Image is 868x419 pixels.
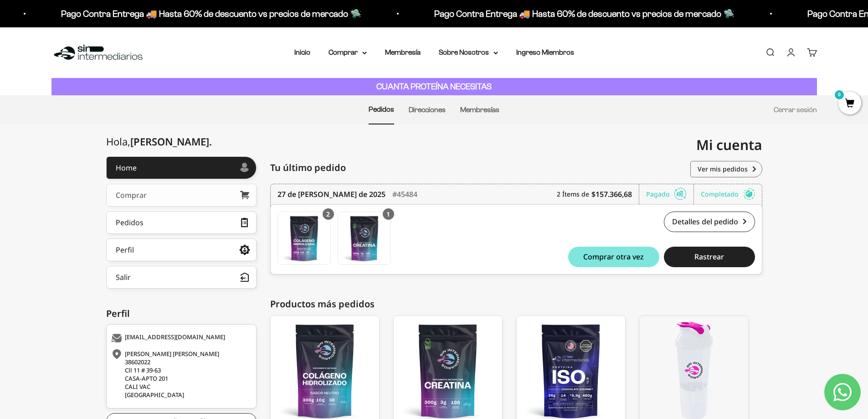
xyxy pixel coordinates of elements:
[838,99,861,109] a: 0
[106,184,257,207] a: Comprar
[439,47,498,58] summary: Sobre Nosotros
[116,191,147,199] div: Comprar
[385,48,421,56] a: Membresía
[106,211,257,234] a: Pedidos
[583,253,644,260] span: Comprar otra vez
[106,238,257,261] a: Perfil
[106,307,257,321] div: Perfil
[701,184,755,204] div: Completado
[106,266,257,289] button: Salir
[696,135,762,154] span: Mi cuenta
[277,212,331,265] a: Colágeno Hidrolizado
[460,106,499,114] a: Membresías
[383,208,394,220] div: 1
[116,246,134,253] div: Perfil
[516,48,574,56] a: Ingreso Miembros
[338,212,390,264] img: Translation missing: es.Creatina Monohidrato
[116,219,144,226] div: Pedidos
[116,164,137,171] div: Home
[338,212,391,265] a: Creatina Monohidrato
[557,184,639,204] div: 2 Ítems de
[277,189,385,200] time: 27 de [PERSON_NAME] de 2025
[646,184,694,204] div: Pagado
[323,208,334,220] div: 2
[392,184,417,204] div: #45484
[60,6,360,21] p: Pago Contra Entrega 🚚 Hasta 60% de descuento vs precios de mercado 🛸
[376,82,492,91] strong: CUANTA PROTEÍNA NECESITAS
[270,161,346,175] span: Tu último pedido
[111,350,249,399] div: [PERSON_NAME] [PERSON_NAME] 38602022 Cll 11 # 39-63 CASA-APTO 201 CALI VAC [GEOGRAPHIC_DATA]
[694,253,724,260] span: Rastrear
[774,106,817,114] a: Cerrar sesión
[664,247,755,267] button: Rastrear
[116,274,131,281] div: Salir
[409,106,446,114] a: Direcciones
[568,247,659,267] button: Comprar otra vez
[130,134,212,148] span: [PERSON_NAME]
[834,89,845,100] mark: 0
[270,297,762,311] div: Productos más pedidos
[433,6,734,21] p: Pago Contra Entrega 🚚 Hasta 60% de descuento vs precios de mercado 🛸
[209,134,212,148] span: .
[106,156,257,179] a: Home
[369,105,394,113] a: Pedidos
[690,161,762,177] a: Ver mis pedidos
[278,212,330,264] img: Translation missing: es.Colágeno Hidrolizado
[591,189,632,200] b: $157.366,68
[329,47,367,58] summary: Comprar
[294,48,310,56] a: Inicio
[111,334,249,343] div: [EMAIL_ADDRESS][DOMAIN_NAME]
[664,212,755,232] a: Detalles del pedido
[106,136,212,147] div: Hola,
